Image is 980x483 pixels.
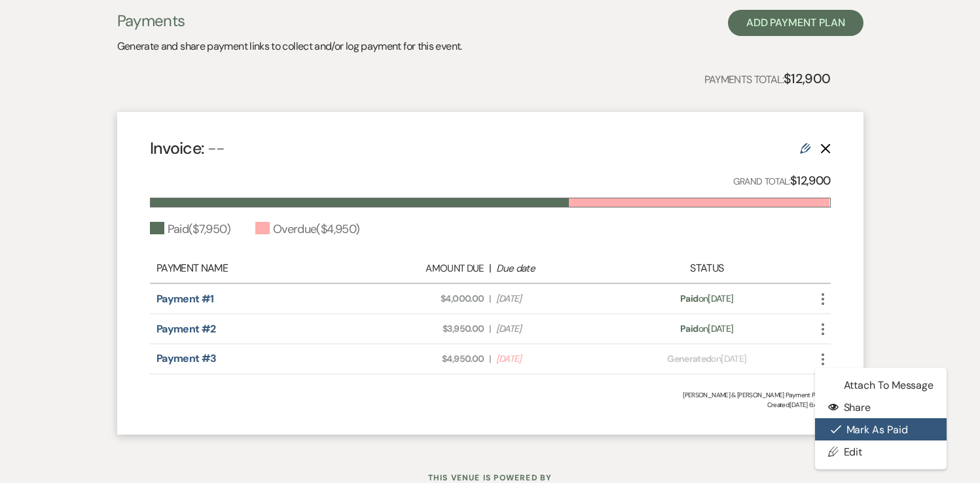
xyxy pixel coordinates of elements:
[150,221,230,238] div: Paid ( $7,950 )
[489,292,490,306] span: |
[623,292,790,306] div: on [DATE]
[623,352,790,366] div: on [DATE]
[728,10,863,36] button: Add Payment Plan
[357,260,624,276] div: |
[623,322,790,336] div: on [DATE]
[117,38,462,55] p: Generate and share payment links to collect and/or log payment for this event.
[363,261,484,276] div: Amount Due
[496,261,617,276] div: Due date
[784,70,831,87] strong: $12,900
[489,352,490,366] span: |
[790,173,831,188] strong: $12,900
[150,400,831,410] span: Created: [DATE] 6:43 PM
[667,353,711,365] span: Generated
[150,390,831,400] div: [PERSON_NAME] & [PERSON_NAME] Payment Plan #1
[156,322,216,336] a: Payment #2
[150,137,225,160] h4: Invoice:
[117,10,462,32] h3: Payments
[363,352,484,366] span: $4,950.00
[733,171,831,190] p: Grand Total:
[156,292,214,306] a: Payment #1
[496,292,617,306] span: [DATE]
[623,260,790,276] div: Status
[815,440,947,463] a: Edit
[156,260,357,276] div: Payment Name
[156,351,217,365] a: Payment #3
[363,292,484,306] span: $4,000.00
[704,68,831,89] p: Payments Total:
[496,322,617,336] span: [DATE]
[680,293,698,304] span: Paid
[255,221,359,238] div: Overdue ( $4,950 )
[815,397,947,419] button: Share
[208,137,225,159] span: --
[496,352,617,366] span: [DATE]
[815,374,947,397] button: Attach to Message
[363,322,484,336] span: $3,950.00
[489,322,490,336] span: |
[680,323,698,334] span: Paid
[815,418,947,440] button: Mark as Paid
